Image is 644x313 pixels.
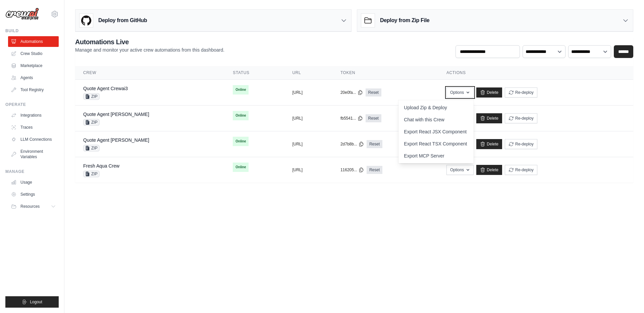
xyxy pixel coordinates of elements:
[476,139,502,149] a: Delete
[505,139,537,149] button: Re-deploy
[75,37,224,47] h2: Automations Live
[367,140,382,148] a: Reset
[8,110,59,121] a: Integrations
[233,163,249,172] span: Online
[8,72,59,83] a: Agents
[83,119,100,126] span: ZIP
[340,141,364,147] button: 2d7b8b...
[5,169,59,174] div: Manage
[5,8,39,20] img: Logo
[438,66,633,80] th: Actions
[20,204,40,209] span: Resources
[398,126,474,138] a: Export React JSX Component
[8,146,59,162] a: Environment Variables
[505,87,537,98] button: Re-deploy
[83,145,100,151] span: ZIP
[8,201,59,212] button: Resources
[398,150,474,162] a: Export MCP Server
[30,299,42,305] span: Logout
[340,90,363,95] button: 20e0fa...
[233,137,249,146] span: Online
[8,189,59,200] a: Settings
[5,102,59,107] div: Operate
[476,87,502,98] a: Delete
[8,60,59,71] a: Marketplace
[398,114,474,126] a: Chat with this Crew
[8,134,59,145] a: LLM Connections
[233,111,249,120] span: Online
[398,138,474,150] a: Export React TSX Component
[98,16,147,24] h3: Deploy from GitHub
[398,102,452,114] button: Upload Zip & Deploy
[476,165,502,175] a: Delete
[366,114,381,122] a: Reset
[8,122,59,133] a: Traces
[225,66,284,80] th: Status
[83,137,149,143] a: Quote Agent [PERSON_NAME]
[8,48,59,59] a: Crew Studio
[83,112,149,117] a: Quote Agent [PERSON_NAME]
[83,171,100,177] span: ZIP
[233,85,249,95] span: Online
[446,165,474,175] button: Options
[83,86,128,91] a: Quote Agent Crewai3
[380,16,429,24] h3: Deploy from Zip File
[284,66,332,80] th: URL
[446,87,474,98] button: Options
[505,165,537,175] button: Re-deploy
[5,28,59,34] div: Build
[5,296,59,308] button: Logout
[505,113,537,123] button: Re-deploy
[79,14,93,27] img: GitHub Logo
[75,66,225,80] th: Crew
[340,116,363,121] button: fb5541...
[366,88,381,97] a: Reset
[75,47,224,53] p: Manage and monitor your active crew automations from this dashboard.
[8,177,59,188] a: Usage
[332,66,438,80] th: Token
[83,163,119,169] a: Fresh Aqua Crew
[8,36,59,47] a: Automations
[476,113,502,123] a: Delete
[8,84,59,95] a: Tool Registry
[340,167,364,173] button: 116205...
[367,166,382,174] a: Reset
[83,93,100,100] span: ZIP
